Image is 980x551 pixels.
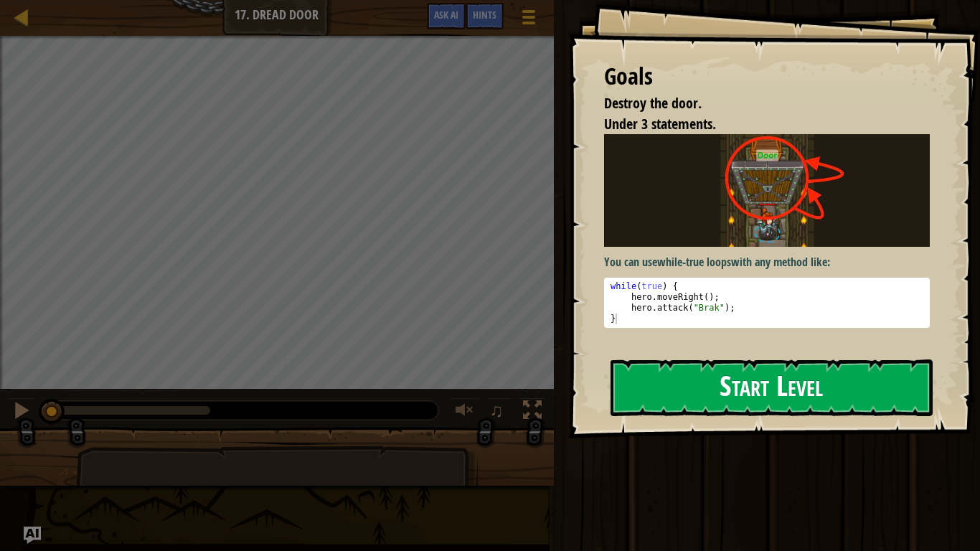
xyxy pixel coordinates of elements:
button: Start Level [611,359,933,416]
button: Toggle fullscreen [518,397,547,427]
span: Destroy the door. [604,93,702,113]
button: ♫ [486,397,511,427]
li: Destroy the door. [586,93,926,114]
span: ♫ [489,400,504,421]
button: Ask AI [24,527,41,544]
span: Under 3 statements. [604,114,716,133]
button: Ctrl + P: Pause [7,397,36,427]
button: Ask AI [427,3,466,29]
button: Adjust volume [451,397,479,427]
strong: while-true loops [657,254,731,270]
span: Ask AI [434,8,458,22]
span: Hints [473,8,496,22]
img: Dread door [604,134,930,247]
li: Under 3 statements. [586,114,926,135]
button: Show game menu [511,3,547,37]
div: Goals [604,60,930,93]
p: You can use with any method like: [604,254,930,270]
